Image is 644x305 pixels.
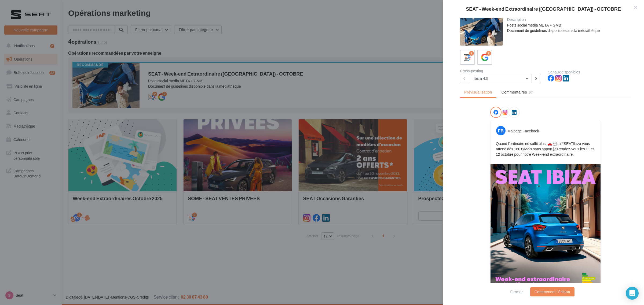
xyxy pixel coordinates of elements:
[486,51,491,56] div: 2
[626,287,639,300] div: Open Intercom Messenger
[507,128,539,134] div: Ma page Facebook
[530,287,575,296] button: Commencer l'édition
[469,51,474,56] div: 2
[451,6,635,11] div: SEAT - Week-end Extraordinaire ([GEOGRAPHIC_DATA]) - OCTOBRE
[496,126,506,135] div: FB
[469,74,532,83] button: Ibiza 4:5
[548,70,631,74] div: Canaux disponibles
[508,289,525,295] button: Fermer
[496,141,595,157] p: Quand l’ordinaire ne suffit plus. 🚗 La #SEATIbiza vous attend dès 180 €/Mois sans apport. Rendez-...
[460,69,543,73] div: Cross-posting
[529,90,533,94] span: (0)
[507,23,627,33] div: Posts social média META + GMB Document de guidelines disponible dans la médiathèque
[507,18,627,21] div: Description
[502,90,527,95] span: Commentaires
